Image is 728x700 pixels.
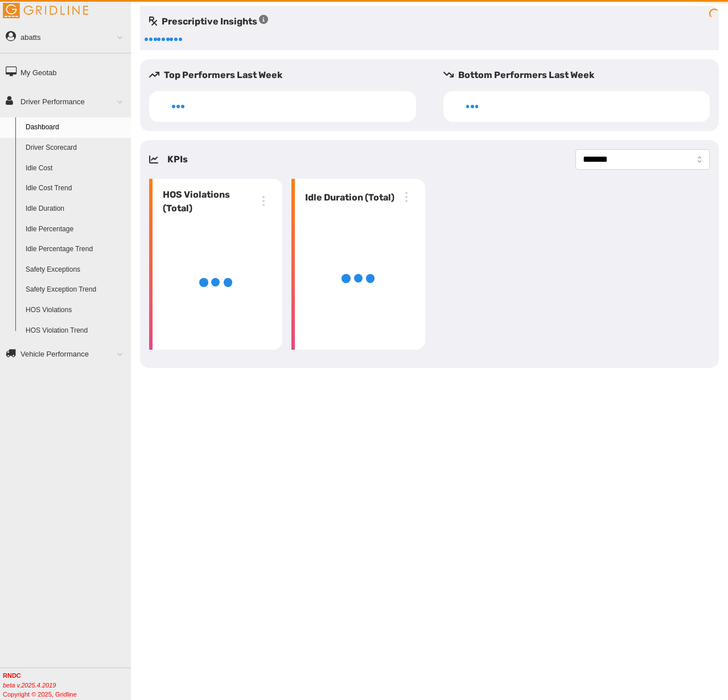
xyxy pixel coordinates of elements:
[3,3,88,18] img: Gridline
[20,178,131,199] a: Idle Cost Trend
[158,188,257,215] h6: HOS Violations (Total)
[20,239,131,260] a: Idle Percentage Trend
[149,68,425,82] h5: Top Performers Last Week
[20,138,131,158] a: Driver Scorecard
[149,15,268,28] h5: Prescriptive Insights
[20,280,131,300] a: Safety Exception Trend
[167,153,188,166] h5: KPIs
[20,321,131,341] a: HOS Violation Trend
[20,158,131,179] a: Idle Cost
[20,117,131,138] a: Dashboard
[20,219,131,240] a: Idle Percentage
[3,672,21,679] b: RNDC
[20,199,131,219] a: Idle Duration
[301,191,394,204] h6: Idle Duration (Total)
[3,682,56,689] i: beta v.2025.4.2019
[20,300,131,321] a: HOS Violations
[3,671,131,699] div: Copyright © 2025, Gridline
[20,260,131,280] a: Safety Exceptions
[443,68,719,82] h5: Bottom Performers Last Week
